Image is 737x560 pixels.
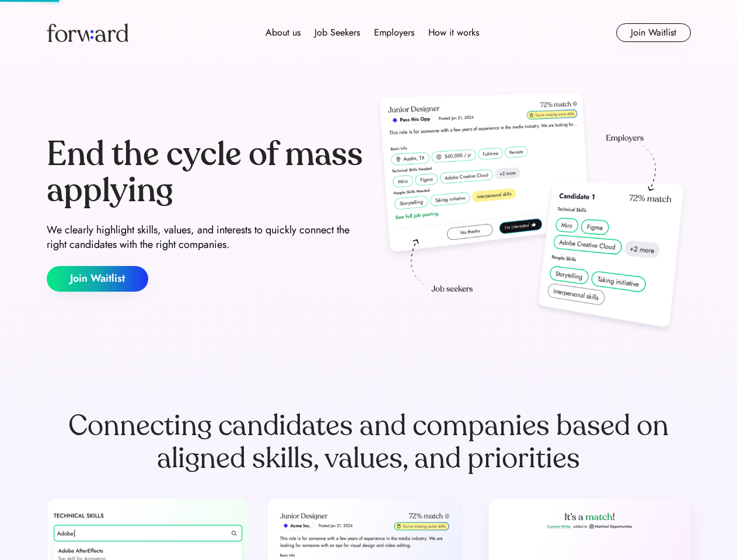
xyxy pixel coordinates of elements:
div: How it works [428,26,479,40]
img: hero-image.png [373,89,691,339]
button: Join Waitlist [616,23,691,42]
div: Job Seekers [315,26,360,40]
button: Join Waitlist [47,266,148,292]
div: Employers [374,26,414,40]
img: Forward logo [47,23,128,42]
div: Connecting candidates and companies based on aligned skills, values, and priorities [47,409,691,475]
div: We clearly highlight skills, values, and interests to quickly connect the right candidates with t... [47,223,364,252]
div: End the cycle of mass applying [47,136,364,208]
div: About us [266,26,301,40]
